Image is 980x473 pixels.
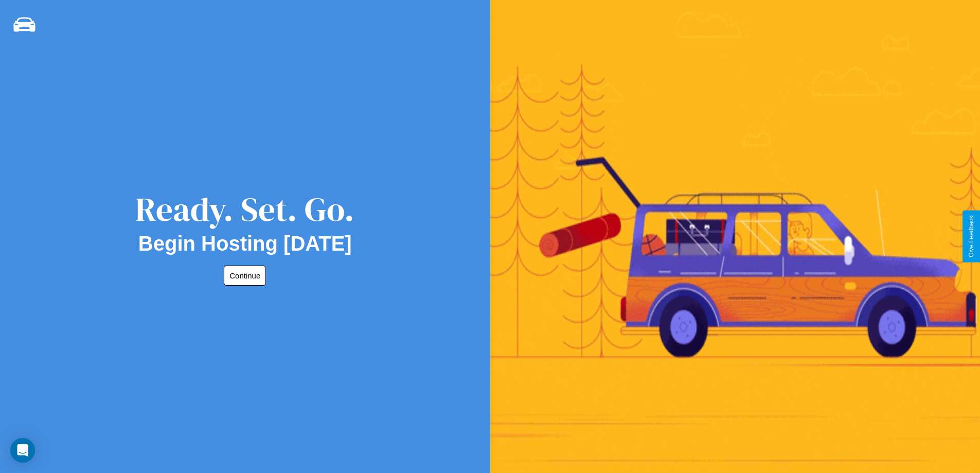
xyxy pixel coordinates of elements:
button: Continue [224,266,266,286]
div: Ready. Set. Go. [135,186,354,232]
h2: Begin Hosting [DATE] [138,232,352,255]
div: Give Feedback [968,216,975,257]
div: Open Intercom Messenger [10,438,35,463]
